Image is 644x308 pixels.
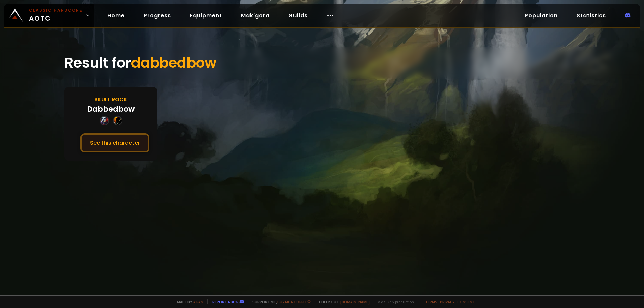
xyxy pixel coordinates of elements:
a: Statistics [571,9,611,22]
a: Progress [138,9,176,22]
small: Classic Hardcore [29,7,83,13]
span: v. d752d5 - production [374,299,414,304]
span: AOTC [29,7,83,23]
span: dabbedbow [131,53,216,73]
a: Consent [457,299,475,304]
a: Terms [425,299,437,304]
span: Checkout [315,299,370,304]
a: Population [519,9,563,22]
a: Mak'gora [235,9,275,22]
a: Equipment [184,9,227,22]
span: Made by [173,299,203,304]
a: Privacy [440,299,454,304]
div: Result for [64,47,580,79]
a: Home [102,9,130,22]
button: See this character [80,133,149,152]
a: a fan [193,299,203,304]
a: Report a bug [212,299,238,304]
div: Skull Rock [94,95,127,104]
a: Buy me a coffee [277,299,311,304]
div: Dabbedbow [87,104,135,115]
a: Guilds [283,9,313,22]
a: [DOMAIN_NAME] [340,299,370,304]
a: Classic HardcoreAOTC [4,4,94,27]
span: Support me, [248,299,311,304]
